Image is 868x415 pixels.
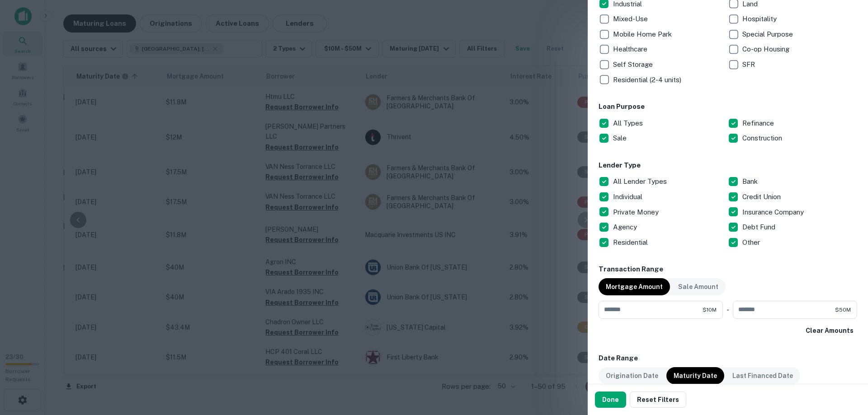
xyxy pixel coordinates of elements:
button: Clear Amounts [802,322,857,339]
h6: Date Range [599,353,857,364]
p: Self Storage [613,59,655,70]
button: Reset Filters [630,392,686,408]
p: Construction [742,133,784,144]
p: Debt Fund [742,222,777,233]
p: Sale Amount [678,282,718,292]
p: Last Financed Date [732,371,793,381]
p: Bank [742,176,759,187]
p: All Types [613,118,645,129]
h6: Lender Type [599,160,857,171]
button: Done [595,392,626,408]
p: Healthcare [613,44,649,55]
p: Maturity Date [674,371,717,381]
p: Mortgage Amount [606,282,663,292]
p: Residential (2-4 units) [613,75,683,85]
p: Other [742,237,762,248]
p: Special Purpose [742,29,795,40]
iframe: Chat Widget [823,343,868,386]
p: Mixed-Use [613,14,650,24]
p: Sale [613,133,628,144]
span: $50M [835,306,851,314]
p: Credit Union [742,191,783,202]
p: Mobile Home Park [613,29,674,40]
p: Hospitality [742,14,778,24]
p: Agency [613,222,639,233]
div: - [726,301,729,319]
h6: Transaction Range [599,264,857,275]
p: Private Money [613,207,660,218]
p: Individual [613,191,644,202]
p: Refinance [742,118,776,129]
p: Origination Date [606,371,658,381]
span: $10M [703,306,717,314]
p: SFR [742,59,757,70]
h6: Loan Purpose [599,102,857,112]
p: Insurance Company [742,207,806,218]
p: All Lender Types [613,176,669,187]
p: Residential [613,237,650,248]
p: Co-op Housing [742,44,791,55]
